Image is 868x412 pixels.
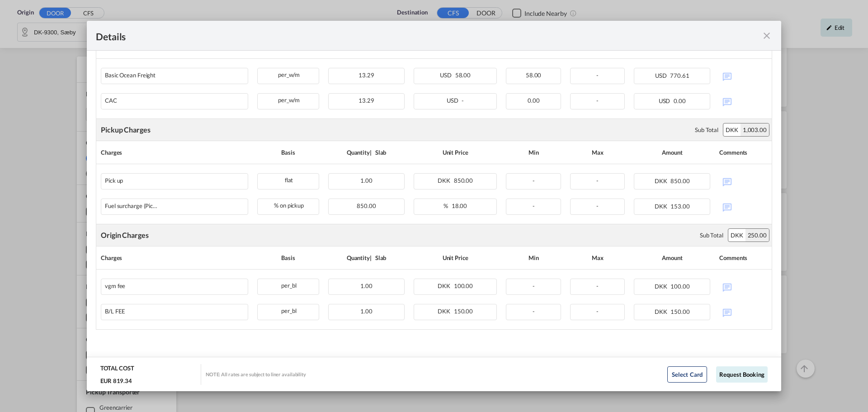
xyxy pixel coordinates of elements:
div: Sub Total [695,126,718,134]
div: Sub Total [700,231,723,239]
span: - [596,282,599,289]
div: Unit Price [414,251,497,265]
div: Max [570,251,625,265]
button: Select Card [667,366,707,383]
span: 100.00 [670,283,689,290]
span: 1.00 [360,282,373,289]
div: No Comments Available [719,93,767,109]
span: - [533,308,535,315]
span: 100.00 [454,282,473,289]
span: DKK [438,308,453,315]
span: - [533,202,535,209]
span: 150.00 [454,308,473,315]
div: EUR 819.34 [100,377,132,385]
div: Charges [101,251,248,265]
div: No Comments Available [719,199,767,214]
span: 0.00 [528,97,540,104]
div: DKK [728,229,745,242]
span: 13.29 [359,97,374,104]
span: 850.00 [454,177,473,184]
div: Origin Charges [101,230,149,240]
span: 850.00 [357,202,376,209]
div: No Comments Available [719,279,767,294]
span: % [443,202,450,209]
span: DKK [655,177,670,185]
div: NOTE: All rates are subject to liner availability [206,371,306,378]
span: 58.00 [526,71,542,79]
span: DKK [438,177,453,184]
span: - [596,202,599,209]
div: flat [258,174,319,185]
div: Amount [634,251,710,265]
span: - [533,177,535,184]
button: Request Booking [716,366,768,383]
th: Comments [715,246,772,270]
div: 250.00 [745,229,769,242]
div: Max [570,146,625,159]
span: - [596,308,599,315]
div: vgm fee [105,283,125,289]
div: Amount [634,146,710,159]
div: Unit Price [414,146,497,159]
div: per_w/m [258,94,319,105]
div: Pick up [105,177,123,184]
div: Details [96,30,704,41]
span: 1.00 [360,177,373,184]
span: 850.00 [670,177,689,185]
div: per_bl [258,304,319,316]
div: % on pickup [258,199,319,210]
span: 18.00 [452,202,467,209]
span: DKK [438,282,453,289]
span: DKK [655,308,670,315]
span: USD [447,97,461,104]
div: per_bl [258,279,319,290]
span: 13.29 [359,71,374,79]
div: Basis [257,251,319,265]
md-dialog: Pickup Door ... [87,21,781,392]
div: TOTAL COST [100,364,134,377]
span: USD [440,71,454,79]
div: Min [506,251,561,265]
span: DKK [655,203,670,210]
div: per_w/m [258,68,319,80]
span: 1.00 [360,308,373,315]
div: Charges [101,146,248,159]
th: Comments [715,141,772,164]
span: 770.61 [670,72,689,79]
span: 58.00 [455,71,471,79]
div: Quantity | Slab [328,146,405,159]
span: 0.00 [674,97,686,104]
span: - [462,97,464,104]
span: 153.00 [670,203,689,210]
div: Min [506,146,561,159]
div: CAC [105,97,117,104]
div: Quantity | Slab [328,251,405,265]
div: Pickup Charges [101,125,151,135]
div: Basis [257,146,319,159]
span: USD [655,72,669,79]
div: B/L FEE [105,308,125,315]
span: - [596,71,599,79]
div: DKK [723,123,741,136]
md-icon: icon-close fg-AAA8AD m-0 cursor [761,30,772,41]
span: DKK [655,283,670,290]
div: Basic Ocean Freight [105,72,156,79]
div: No Comments Available [719,68,767,84]
span: - [596,177,599,184]
div: Fuel surcharge (Pick up) [105,203,159,209]
span: 150.00 [670,308,689,315]
span: - [596,97,599,104]
div: No Comments Available [719,173,767,189]
div: No Comments Available [719,304,767,320]
div: 1,003.00 [741,123,769,136]
span: USD [659,97,673,104]
span: - [533,282,535,289]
